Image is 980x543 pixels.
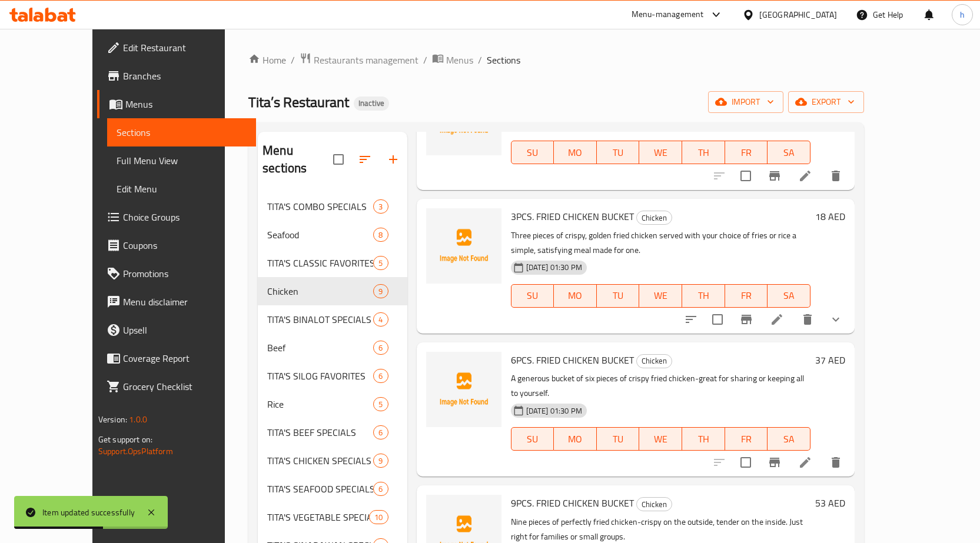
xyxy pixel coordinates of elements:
[369,510,388,524] div: items
[123,351,247,365] span: Coverage Report
[637,354,672,368] span: Chicken
[267,341,373,355] span: Beef
[822,448,850,477] button: delete
[97,34,256,62] a: Edit Restaurant
[815,208,845,225] h6: 18 AED
[677,305,705,334] button: sort-choices
[267,284,373,298] div: Chicken
[98,444,173,459] a: Support.OpsPlatform
[373,284,388,298] div: items
[326,147,351,172] span: Select all sections
[373,425,388,439] div: items
[554,427,597,451] button: MO
[98,432,152,447] span: Get support on:
[423,53,427,67] li: /
[373,482,388,496] div: items
[768,141,810,164] button: SA
[815,495,845,511] h6: 53 AED
[267,454,373,468] span: TITA'S CHICKEN SPECIALS
[639,141,682,164] button: WE
[511,208,634,225] span: 3PCS. FRIED CHICKEN BUCKET
[97,316,256,344] a: Upsell
[644,287,677,304] span: WE
[597,427,640,451] button: TU
[374,399,387,410] span: 5
[602,431,635,448] span: TU
[117,154,247,168] span: Full Menu View
[511,494,634,512] span: 9PCS. FRIED CHICKEN BUCKET
[768,427,810,451] button: SA
[263,142,333,177] h2: Menu sections
[597,284,640,308] button: TU
[258,503,407,531] div: TITA'S VEGETABLE SPECIALS10
[815,352,845,368] h6: 37 AED
[97,231,256,259] a: Coupons
[373,256,388,270] div: items
[772,431,806,448] span: SA
[725,427,768,451] button: FR
[426,352,501,427] img: 6PCS. FRIED CHICKEN BUCKET
[107,146,256,175] a: Full Menu View
[511,228,811,258] p: Three pieces of crispy, golden fried chicken served with your choice of fries or rice a simple, s...
[374,258,387,269] span: 5
[730,431,763,448] span: FR
[123,41,247,55] span: Edit Restaurant
[516,144,550,161] span: SU
[117,125,247,139] span: Sections
[258,447,407,475] div: TITA'S CHICKEN SPECIALS9
[97,203,256,231] a: Choice Groups
[829,312,843,327] svg: Show Choices
[248,89,349,115] span: Tita’s Restaurant
[267,397,373,411] span: Rice
[511,351,634,369] span: 6PCS. FRIED CHICKEN BUCKET
[373,228,388,242] div: items
[258,418,407,447] div: TITA'S BEEF SPECIALS6
[374,427,387,438] span: 6
[258,192,407,221] div: TITA'S COMBO SPECIALS3
[374,484,387,495] span: 6
[267,510,369,524] div: TITA'S VEGETABLE SPECIALS
[258,221,407,249] div: Seafood8
[521,405,587,417] span: [DATE] 01:30 PM
[123,295,247,309] span: Menu disclaimer
[772,144,806,161] span: SA
[248,52,864,68] nav: breadcrumb
[373,369,388,383] div: items
[637,498,672,511] span: Chicken
[267,256,373,270] span: TITA'S CLASSIC FAVORITES
[687,287,720,304] span: TH
[632,8,704,22] div: Menu-management
[822,305,850,334] button: show more
[511,427,554,451] button: SU
[258,475,407,503] div: TITA'S SEAFOOD SPECIALS6
[521,262,587,273] span: [DATE] 01:30 PM
[374,201,387,212] span: 3
[426,208,501,284] img: 3PCS. FRIED CHICKEN BUCKET
[97,372,256,401] a: Grocery Checklist
[258,334,407,362] div: Beef6
[97,259,256,288] a: Promotions
[129,412,147,427] span: 1.0.0
[788,91,864,113] button: export
[374,286,387,297] span: 9
[446,53,473,67] span: Menus
[511,284,554,308] button: SU
[960,8,965,21] span: h
[717,95,774,109] span: import
[123,266,247,281] span: Promotions
[793,305,822,334] button: delete
[267,369,373,383] span: TITA'S SILOG FAVORITES
[267,228,373,242] span: Seafood
[258,390,407,418] div: Rice5
[258,277,407,305] div: Chicken9
[682,427,725,451] button: TH
[511,141,554,164] button: SU
[511,371,811,401] p: A generous bucket of six pieces of crispy fried chicken-great for sharing or keeping all to yours...
[772,287,806,304] span: SA
[97,62,256,90] a: Branches
[432,52,473,68] a: Menus
[602,287,635,304] span: TU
